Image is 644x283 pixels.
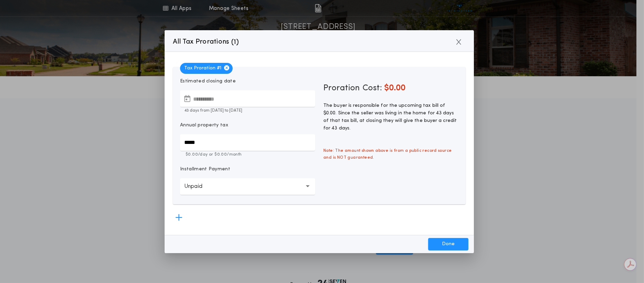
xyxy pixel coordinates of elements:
span: The buyer is responsible for the upcoming tax bill of $0.00. Since the seller was living in the h... [323,103,457,131]
span: $0.00 [384,84,406,92]
span: Note: The amount shown above is from a public record source and is NOT guaranteed. [319,143,463,165]
p: Unpaid [184,182,213,191]
p: Installment Payment [180,166,230,173]
p: Estimated closing date [180,78,315,85]
p: Annual property tax [180,122,228,129]
button: Unpaid [180,178,315,195]
button: Done [428,238,468,250]
p: All Tax Prorations ( ) [173,36,239,47]
span: 1 [234,39,236,46]
input: Annual property tax [180,134,315,151]
span: Tax Proration # 1 [180,63,233,74]
p: 43 days from [DATE] to [DATE] [180,107,315,114]
span: Proration [323,83,360,94]
p: $0.00 /day or $0.00 /month [180,151,315,158]
span: Cost: [363,84,382,92]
